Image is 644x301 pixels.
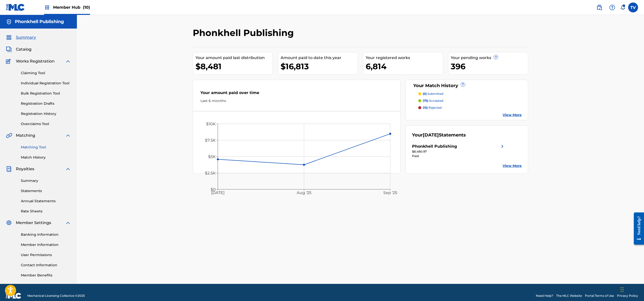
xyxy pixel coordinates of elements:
a: Statements [21,188,71,194]
a: Matching Tool [21,145,71,150]
div: $8,481 [195,61,273,72]
div: Amount paid to date this year [281,55,358,61]
div: Your registered works [366,55,443,61]
div: Your pending works [451,55,528,61]
a: SummarySummary [6,34,36,40]
a: Annual Statements [21,199,71,204]
img: help [609,4,615,10]
span: Works Registration [16,58,55,64]
p: submitted [423,92,443,96]
div: Phonkhell Publishing [412,143,457,149]
img: MLC Logo [6,4,25,11]
img: search [596,4,602,10]
h2: Phonkhell Publishing [193,27,296,38]
a: Portal Terms of Use [585,294,614,298]
div: Last 6 months [200,98,393,103]
a: Phonkhell Publishingright chevron icon$8,480.97Paid [412,143,505,158]
span: Royalties [16,166,34,172]
a: Banking Information [21,232,71,237]
span: (75) [423,99,428,102]
span: (15) [423,106,428,109]
tspan: $5K [208,154,216,159]
a: The MLC Website [556,294,582,298]
iframe: Resource Center [630,209,644,249]
img: expand [65,133,71,138]
a: Summary [21,178,71,183]
a: Registration Drafts [21,101,71,106]
a: Privacy Policy [617,294,638,298]
span: (0) [423,92,427,96]
img: Accounts [6,19,12,25]
img: expand [65,220,71,226]
p: rejected [423,105,442,110]
a: Need Help? [536,294,553,298]
a: Contact Information [21,263,71,268]
img: Summary [6,34,12,40]
tspan: Sep '25 [383,190,397,195]
img: Top Rightsholders [44,4,50,10]
tspan: Aug '25 [296,190,311,195]
img: Works Registration [6,58,12,64]
h5: Phonkhell Publishing [15,19,64,25]
div: 396 [451,61,528,72]
a: (15) rejected [418,105,522,110]
img: Royalties [6,166,12,172]
img: Matching [6,133,12,138]
a: CatalogCatalog [6,46,32,52]
p: accepted [423,99,443,103]
div: Chat-Widget [619,277,644,301]
img: Member Settings [6,220,12,226]
span: ? [461,83,465,87]
a: Public Search [594,2,604,12]
tspan: $0 [211,187,216,192]
span: ? [494,55,498,59]
div: $16,813 [281,61,358,72]
div: 6,814 [366,61,443,72]
div: Your amount paid last distribution [195,55,273,61]
iframe: Chat Widget [619,277,644,301]
span: Catalog [16,46,32,52]
tspan: $10K [206,122,216,126]
a: Member Information [21,242,71,247]
a: View More [503,112,522,118]
span: [DATE] [423,132,439,138]
div: Your Match History [412,82,522,89]
span: Mechanical Licensing Collective © 2025 [27,294,85,298]
img: expand [65,58,71,64]
a: Individual Registration Tool [21,81,71,86]
tspan: [DATE] [211,190,225,195]
div: User Menu [628,2,638,12]
a: (0) submitted [418,92,522,96]
img: expand [65,166,71,172]
tspan: $2.5K [205,171,216,175]
a: Registration History [21,111,71,116]
a: Rate Sheets [21,209,71,214]
img: right chevron icon [499,143,505,149]
div: Paid [412,154,505,158]
span: (10) [83,5,90,10]
div: Your amount paid over time [200,90,393,98]
span: Member Hub [53,4,90,10]
img: logo [6,293,21,299]
tspan: $7.5K [205,138,216,143]
div: Your Statements [412,132,466,138]
a: Bulk Registration Tool [21,91,71,96]
a: View More [503,163,522,168]
span: Summary [16,34,36,40]
a: Claiming Tool [21,70,71,76]
a: (75) accepted [418,99,522,103]
a: Match History [21,155,71,160]
span: Member Settings [16,220,51,226]
div: Notifications [620,5,625,10]
img: Catalog [6,46,12,52]
a: Member Benefits [21,273,71,278]
span: Matching [16,133,35,138]
a: User Permissions [21,252,71,258]
div: $8,480.97 [412,149,505,154]
a: Overclaims Tool [21,121,71,127]
div: Help [607,2,617,12]
div: Ziehen [621,282,624,297]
